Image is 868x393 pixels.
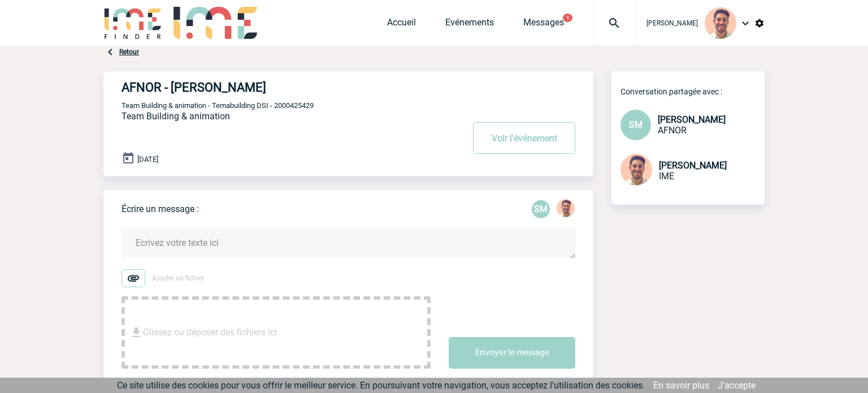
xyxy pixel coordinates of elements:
[658,125,687,136] span: AFNOR
[117,380,645,391] span: Ce site utilise des cookies pour vous offrir le meilleur service. En poursuivant votre navigation...
[620,154,652,185] img: 132114-0.jpg
[653,380,709,391] a: En savoir plus
[121,80,429,94] h4: AFNOR - [PERSON_NAME]
[646,19,698,27] span: [PERSON_NAME]
[659,171,674,182] span: IME
[449,337,575,369] button: Envoyer le message
[137,155,158,163] span: [DATE]
[387,17,416,33] a: Accueil
[563,14,572,22] button: 1
[620,87,765,96] p: Conversation partagée avec :
[121,111,230,122] span: Team Building & animation
[473,122,575,154] button: Voir l'événement
[523,17,564,33] a: Messages
[718,380,756,391] a: J'accepte
[103,7,162,39] img: IME-Finder
[659,160,727,171] span: [PERSON_NAME]
[629,119,643,130] span: SM
[658,114,726,125] span: [PERSON_NAME]
[532,200,550,218] div: Sylvia MARCET
[121,204,199,214] p: Écrire un message :
[129,326,143,339] img: file_download.svg
[121,101,314,110] span: Team Building & animation - Temabuilding DSI - 2000425429
[557,199,575,219] div: Yanis DE CLERCQ
[119,48,139,56] a: Retour
[445,17,494,33] a: Evénements
[143,304,277,361] span: Glissez ou déposer des fichiers ici
[557,199,575,217] img: 132114-0.jpg
[532,200,550,218] p: SM
[152,274,204,282] span: Ajouter un fichier
[705,7,736,39] img: 132114-0.jpg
